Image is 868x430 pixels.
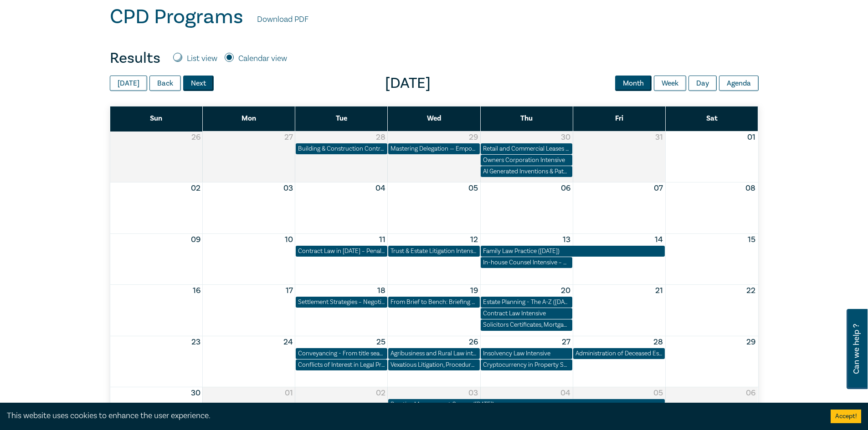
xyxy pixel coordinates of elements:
[483,144,570,153] div: Retail and Commercial Leases - A Practical Guide (October 2025)
[284,132,293,143] button: 27
[653,336,663,348] button: 28
[193,285,200,297] button: 16
[483,309,570,318] div: Contract Law Intensive
[562,336,570,348] button: 27
[191,182,200,194] button: 02
[563,234,570,246] button: 13
[390,360,478,369] div: Vexatious Litigation, Procedural Abuse & Risk Management
[390,144,478,153] div: Mastering Delegation — Empowering Junior Lawyers for Success
[746,285,755,297] button: 22
[7,410,817,422] div: This website uses cookies to enhance the user experience.
[336,114,347,123] span: Tue
[390,298,478,307] div: From Brief to Bench: Briefing Counsel for Success
[719,76,759,91] button: Agenda
[150,114,162,123] span: Sun
[654,76,686,91] button: Week
[390,400,663,409] div: Practice Management Course (December 2025)
[298,360,385,369] div: Conflicts of Interest in Legal Practice – The General Store Dilemma
[483,298,570,307] div: Estate Planning - The A-Z (Nov 2025)
[376,336,385,348] button: 25
[376,132,385,143] button: 28
[298,349,385,358] div: Conveyancing - From title search to settlement (November 2025)
[653,387,663,399] button: 05
[655,132,663,143] button: 31
[470,234,478,246] button: 12
[376,387,385,399] button: 02
[187,53,217,65] label: List view
[747,132,755,143] button: 01
[283,182,293,194] button: 03
[831,410,861,423] button: Accept cookies
[468,387,478,399] button: 03
[110,49,160,67] h4: Results
[483,167,570,176] div: AI Generated Inventions & Patents – Navigating Legal Uncertainty
[241,114,256,123] span: Mon
[706,114,718,123] span: Sat
[390,247,478,256] div: Trust & Estate Litigation Intensive
[746,336,755,348] button: 29
[257,14,308,25] a: Download PDF
[483,320,570,329] div: Solicitors Certificates, Mortgages & Guarantees – Risky Business
[469,336,478,348] button: 26
[615,76,652,91] button: Month
[483,360,570,369] div: Cryptocurrency in Property Settlements – Navigating Hidden Assets & Cold Wallets
[852,314,861,384] span: Can we help ?
[561,285,570,297] button: 20
[238,53,287,65] label: Calendar view
[110,76,147,91] button: [DATE]
[655,234,663,246] button: 14
[575,349,663,358] div: Administration of Deceased Estates (Nov 2025)
[285,234,293,246] button: 10
[149,76,181,91] button: Back
[298,247,385,256] div: Contract Law in 2025 – Penalties, Unfair Terms & Unconscionable Conduct
[655,285,663,297] button: 21
[298,144,385,153] div: Building & Construction Contracts – Contract Interpretation following Pafburn
[379,234,385,246] button: 11
[377,285,385,297] button: 18
[561,182,570,194] button: 06
[283,336,293,348] button: 24
[654,182,663,194] button: 07
[214,74,602,92] span: [DATE]
[483,349,570,358] div: Insolvency Law Intensive
[483,258,570,267] div: In-house Counsel Intensive – Mastering the In-house Role
[183,76,214,91] button: Next
[520,114,533,123] span: Thu
[191,132,200,143] button: 26
[483,247,663,256] div: Family Law Practice (November 2025)
[561,132,570,143] button: 30
[191,387,200,399] button: 30
[483,156,570,165] div: Owners Corporation Intensive
[427,114,441,123] span: Wed
[390,349,478,358] div: Agribusiness and Rural Law intensive
[191,336,200,348] button: 23
[375,182,385,194] button: 04
[285,387,293,399] button: 01
[470,285,478,297] button: 19
[748,234,755,246] button: 15
[469,132,478,143] button: 29
[615,114,623,123] span: Fri
[468,182,478,194] button: 05
[298,298,385,307] div: Settlement Strategies – Negotiating and Advising on Offers of Settlement
[286,285,293,297] button: 17
[745,182,755,194] button: 08
[191,234,200,246] button: 09
[688,76,717,91] button: Day
[110,5,243,29] h1: CPD Programs
[560,387,570,399] button: 04
[746,387,755,399] button: 06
